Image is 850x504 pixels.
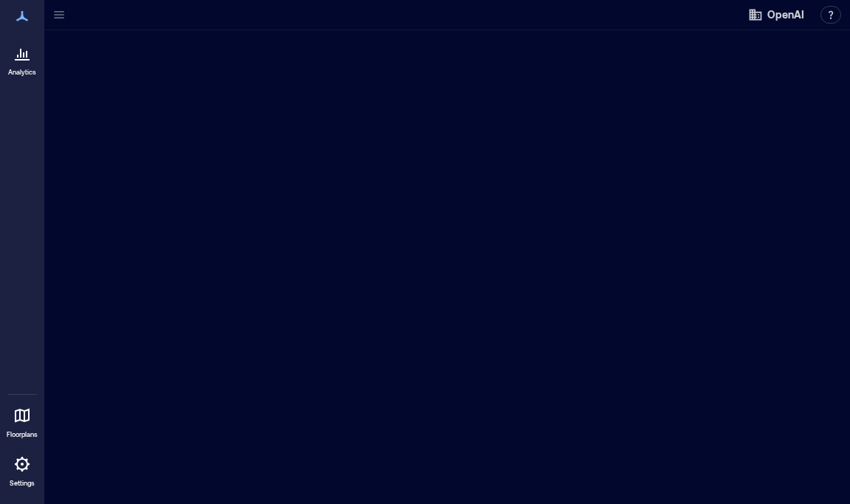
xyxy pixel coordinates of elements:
[744,3,809,27] button: OpenAI
[2,398,42,443] a: Floorplans
[8,68,36,77] p: Analytics
[4,35,41,81] a: Analytics
[7,430,38,439] p: Floorplans
[767,7,804,22] span: OpenAI
[10,479,35,488] p: Settings
[4,446,40,492] a: Settings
